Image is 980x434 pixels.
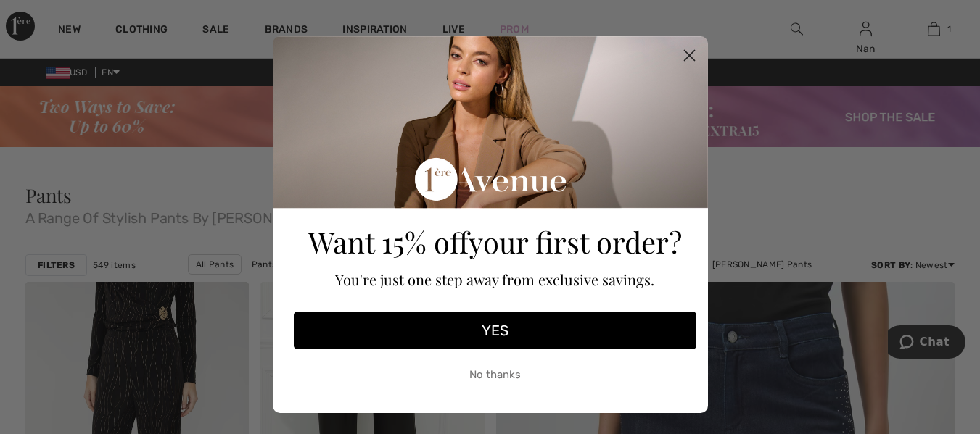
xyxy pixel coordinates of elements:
[294,356,696,393] button: No thanks
[469,222,682,261] span: your first order?
[294,312,696,349] button: YES
[32,10,62,23] span: Chat
[677,43,702,68] button: Close dialog
[335,270,654,289] span: You're just one step away from exclusive savings.
[308,222,469,261] span: Want 15% off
